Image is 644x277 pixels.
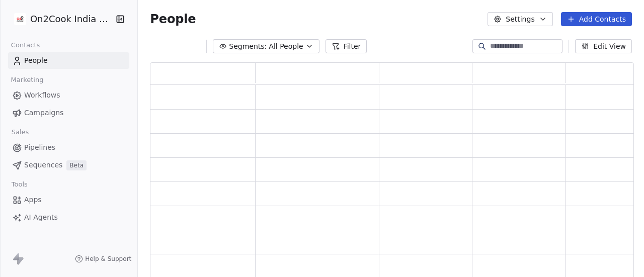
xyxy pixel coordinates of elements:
span: Tools [7,177,32,192]
a: Workflows [8,87,129,104]
span: Sequences [24,160,62,170]
a: Pipelines [8,139,129,156]
span: Marketing [7,72,48,87]
span: Workflows [24,90,60,101]
button: On2Cook India Pvt. Ltd. [12,11,109,28]
span: Pipelines [24,142,55,153]
a: AI Agents [8,209,129,226]
span: On2Cook India Pvt. Ltd. [30,13,113,26]
span: Sales [7,125,33,140]
button: Add Contacts [561,12,632,26]
a: Campaigns [8,105,129,121]
span: People [24,55,48,66]
span: Help & Support [85,255,131,263]
span: Apps [24,195,42,205]
a: Apps [8,192,129,208]
img: on2cook%20logo-04%20copy.jpg [14,13,26,25]
a: People [8,52,129,69]
span: Contacts [7,38,44,53]
span: All People [269,41,303,52]
span: Campaigns [24,108,63,118]
button: Filter [326,39,367,53]
a: SequencesBeta [8,157,129,173]
span: Beta [66,160,87,170]
a: Help & Support [75,255,131,263]
span: People [150,12,196,27]
button: Edit View [575,39,632,53]
span: Segments: [229,41,267,52]
span: AI Agents [24,212,58,223]
button: Settings [488,12,552,26]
